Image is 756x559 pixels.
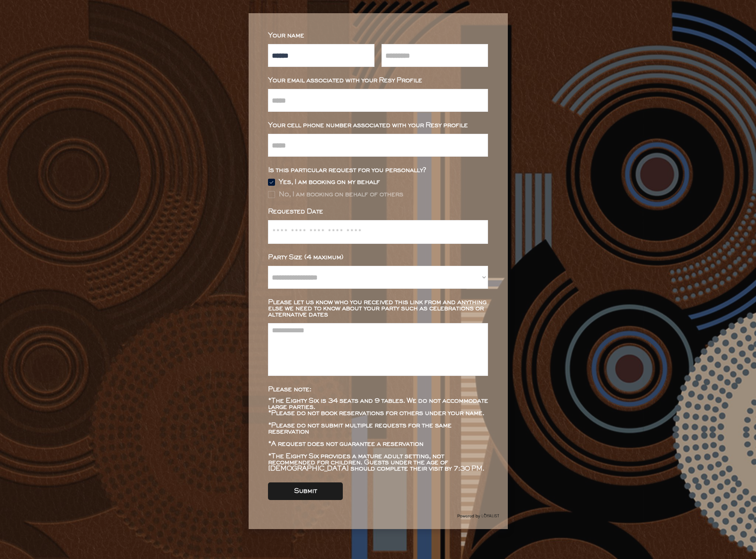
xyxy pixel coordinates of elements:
div: No, I am booking on behalf of others [279,191,403,198]
div: Requested Date [268,209,488,215]
div: Submit [294,488,317,494]
img: Group%2048096532.svg [268,179,275,186]
div: Your name [268,33,488,39]
div: Please let us know who you received this link from and anything else we need to know about your p... [268,299,488,318]
div: Yes, I am booking on my behalf [279,179,380,185]
div: Party Size (4 maximum) [268,254,488,261]
div: Is this particular request for you personally? [268,167,488,173]
div: Your cell phone number associated with your Resy profile [268,122,488,129]
div: *The Eighty Six is 34 seats and 9 tables. We do not accommodate large parties. *Please do not boo... [268,398,488,472]
img: Rectangle%20315%20%281%29.svg [268,191,275,198]
div: Please note: [268,386,488,393]
img: Group%2048096278.svg [457,511,499,520]
div: Your email associated with your Resy Profile [268,77,488,84]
